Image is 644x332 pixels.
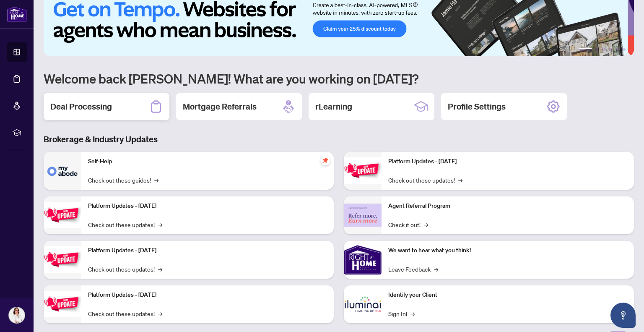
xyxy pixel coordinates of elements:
[344,241,382,279] img: We want to hear what you think!
[9,307,25,323] img: Profile Icon
[579,48,592,51] button: 1
[88,220,162,229] a: Check out these updates!→
[388,157,627,166] p: Platform Updates - [DATE]
[44,246,81,273] img: Platform Updates - July 21, 2025
[602,48,605,51] button: 3
[88,201,327,211] p: Platform Updates - [DATE]
[88,157,327,166] p: Self-Help
[50,101,112,112] h2: Deal Processing
[344,204,382,227] img: Agent Referral Program
[7,6,27,22] img: logo
[615,48,619,51] button: 5
[154,175,158,185] span: →
[388,290,627,300] p: Identify your Client
[44,291,81,317] img: Platform Updates - July 8, 2025
[388,246,627,255] p: We want to hear what you think!
[183,101,257,112] h2: Mortgage Referrals
[88,309,162,318] a: Check out these updates!→
[44,71,634,86] h1: Welcome back [PERSON_NAME]! What are you working on [DATE]?
[410,309,415,318] span: →
[44,133,634,145] h3: Brokerage & Industry Updates
[44,152,81,190] img: Self-Help
[88,290,327,300] p: Platform Updates - [DATE]
[344,285,382,323] img: Identify your Client
[158,264,162,274] span: →
[388,201,627,211] p: Agent Referral Program
[44,202,81,228] img: Platform Updates - September 16, 2025
[622,48,626,51] button: 6
[158,309,162,318] span: →
[388,264,438,274] a: Leave Feedback→
[610,303,636,328] button: Open asap
[388,175,462,185] a: Check out these updates!→
[344,157,382,184] img: Platform Updates - June 23, 2025
[595,48,599,51] button: 2
[388,220,428,229] a: Check it out!→
[88,246,327,255] p: Platform Updates - [DATE]
[424,220,428,229] span: →
[158,220,162,229] span: →
[434,264,438,274] span: →
[88,264,162,274] a: Check out these updates!→
[320,155,330,165] span: pushpin
[88,175,158,185] a: Check out these guides!→
[315,101,352,112] h2: rLearning
[388,309,415,318] a: Sign In!→
[609,48,612,51] button: 4
[448,101,506,112] h2: Profile Settings
[458,175,462,185] span: →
